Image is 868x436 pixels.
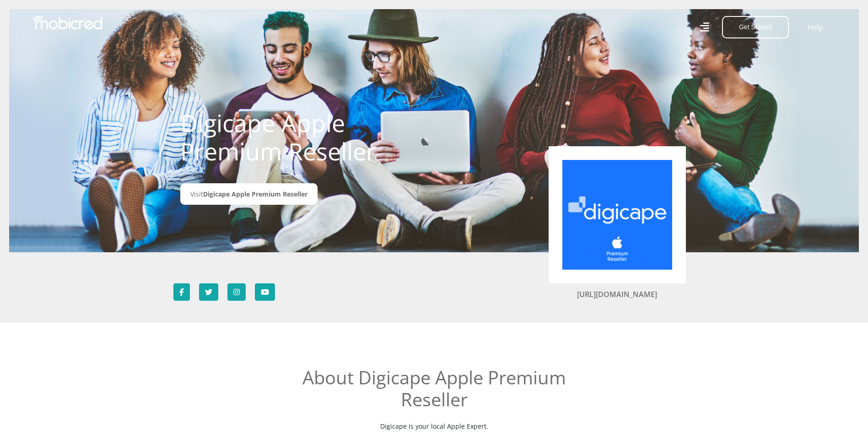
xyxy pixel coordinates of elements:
[203,190,307,198] span: Digicape Apple Premium Reseller
[227,283,246,301] a: Follow Digicape Apple Premium Reseller on Instagram
[267,367,601,410] h2: About Digicape Apple Premium Reseller
[180,109,384,166] h1: Digicape Apple Premium Reseller
[562,160,672,270] img: Digicape Apple Premium Reseller
[180,183,318,205] a: VisitDigicape Apple Premium Reseller
[807,21,824,33] a: Help
[173,283,190,301] a: Follow Digicape Apple Premium Reseller on Facebook
[199,283,218,301] a: Follow Digicape Apple Premium Reseller on Twitter
[267,421,601,431] p: Digicape is your local Apple Expert.
[255,283,275,301] a: Subscribe to Digicape Apple Premium Reseller on YouTube
[722,16,789,38] button: Get Started
[577,289,657,299] a: [URL][DOMAIN_NAME]
[33,16,102,30] img: Mobicred
[180,95,200,103] a: STORES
